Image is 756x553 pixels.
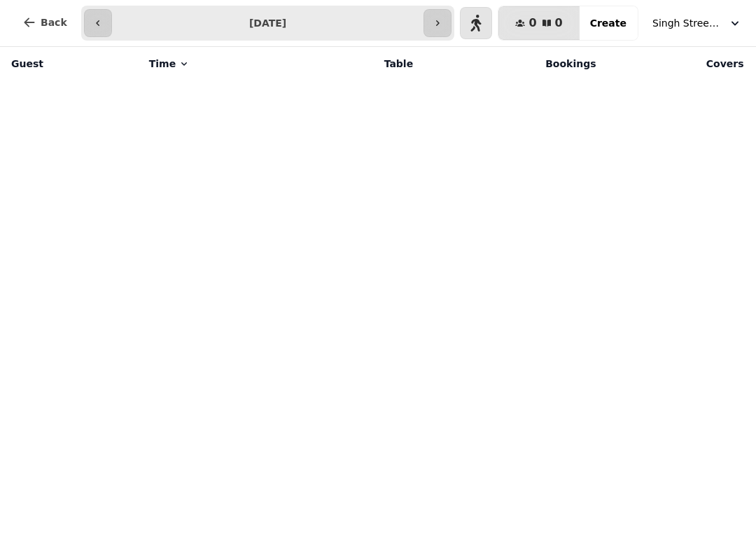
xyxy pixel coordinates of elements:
[149,57,190,71] button: Time
[605,47,752,80] th: Covers
[297,47,421,80] th: Table
[498,6,579,40] button: 00
[149,57,176,71] span: Time
[590,18,626,28] span: Create
[528,17,536,29] span: 0
[652,16,722,30] span: Singh Street Bruntsfield
[579,6,638,40] button: Create
[11,6,78,39] button: Back
[41,17,67,27] span: Back
[555,17,563,29] span: 0
[644,10,750,36] button: Singh Street Bruntsfield
[421,47,604,80] th: Bookings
